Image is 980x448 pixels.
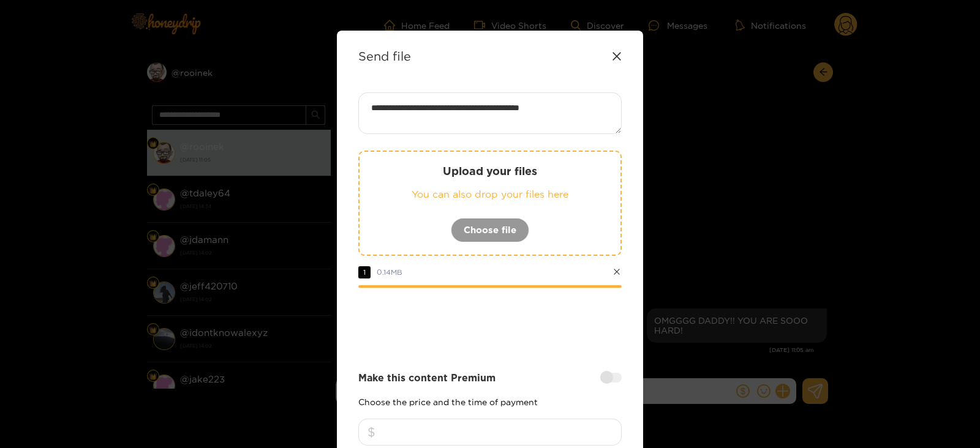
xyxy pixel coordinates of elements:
span: 0.14 MB [377,268,402,276]
p: Upload your files [384,164,596,178]
strong: Send file [358,49,411,63]
p: Choose the price and the time of payment [358,397,622,406]
strong: Make this content Premium [358,371,496,385]
button: Choose file [451,218,529,242]
p: You can also drop your files here [384,187,596,201]
span: 1 [358,266,371,278]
